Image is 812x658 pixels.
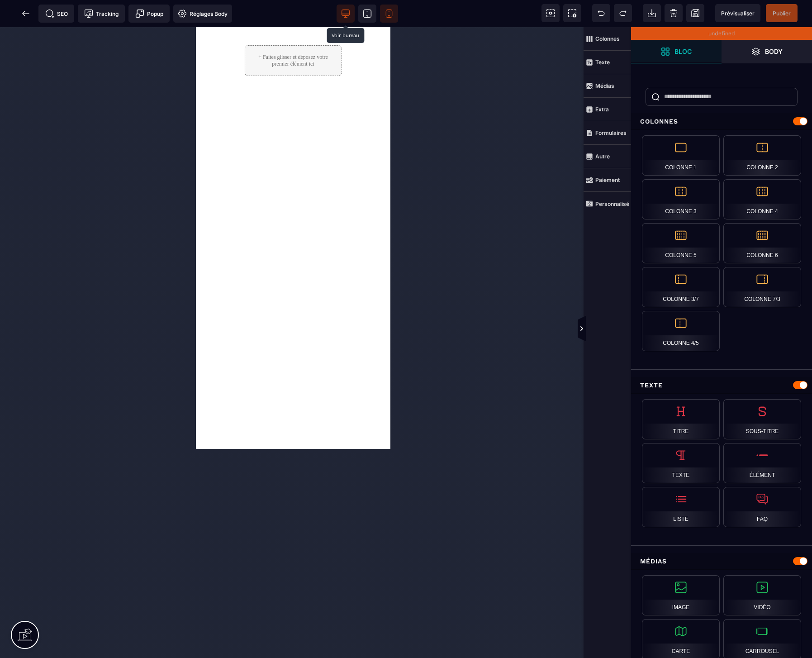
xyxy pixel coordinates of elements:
[723,267,801,307] div: Colonne 7/3
[38,5,74,23] span: Métadata SEO
[173,5,232,23] span: Favicon
[765,48,783,55] strong: Body
[337,5,355,23] span: Voir bureau
[584,27,631,51] span: Colonnes
[595,153,610,160] strong: Autre
[563,4,581,22] span: Capture d'écran
[723,135,801,176] div: Colonne 2
[584,98,631,121] span: Extra
[592,4,610,22] span: Défaire
[723,399,801,439] div: Sous-titre
[45,9,68,18] span: SEO
[595,176,620,183] strong: Paiement
[631,315,640,343] span: Afficher les vues
[631,27,812,40] div: undefined
[642,179,720,219] div: Colonne 3
[674,48,692,55] strong: Bloc
[84,9,119,18] span: Tracking
[723,487,801,527] div: FAQ
[178,9,228,18] span: Réglages Body
[595,200,629,207] strong: Personnalisé
[642,487,720,527] div: Liste
[584,168,631,192] span: Paiement
[584,74,631,98] span: Médias
[584,192,631,215] span: Personnalisé
[642,135,720,176] div: Colonne 1
[358,5,376,23] span: Voir tablette
[642,223,720,263] div: Colonne 5
[595,82,614,89] strong: Médias
[135,9,163,18] span: Popup
[723,223,801,263] div: Colonne 6
[723,443,801,483] div: Élément
[686,4,704,22] span: Enregistrer
[584,145,631,168] span: Autre
[773,10,791,17] span: Publier
[595,59,610,66] strong: Texte
[715,4,760,22] span: Aperçu
[584,51,631,74] span: Texte
[631,377,812,394] div: Texte
[595,106,609,113] strong: Extra
[584,121,631,145] span: Formulaires
[17,5,35,23] span: Retour
[631,40,722,63] span: Ouvrir les blocs
[614,4,632,22] span: Rétablir
[642,443,720,483] div: Texte
[49,18,146,49] div: + Faites glisser et déposez votre premier élément ici
[722,40,812,63] span: Ouvrir les calques
[78,5,125,23] span: Code de suivi
[665,4,683,22] span: Nettoyage
[128,5,170,23] span: Créer une alerte modale
[380,5,398,23] span: Voir mobile
[595,129,627,136] strong: Formulaires
[541,4,560,22] span: Voir les composants
[642,575,720,615] div: Image
[595,35,620,42] strong: Colonnes
[631,553,812,570] div: Médias
[766,4,798,22] span: Enregistrer le contenu
[631,113,812,130] div: Colonnes
[643,4,661,22] span: Importer
[642,267,720,307] div: Colonne 3/7
[723,179,801,219] div: Colonne 4
[721,10,755,17] span: Prévisualiser
[642,399,720,439] div: Titre
[723,575,801,615] div: Vidéo
[642,311,720,351] div: Colonne 4/5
